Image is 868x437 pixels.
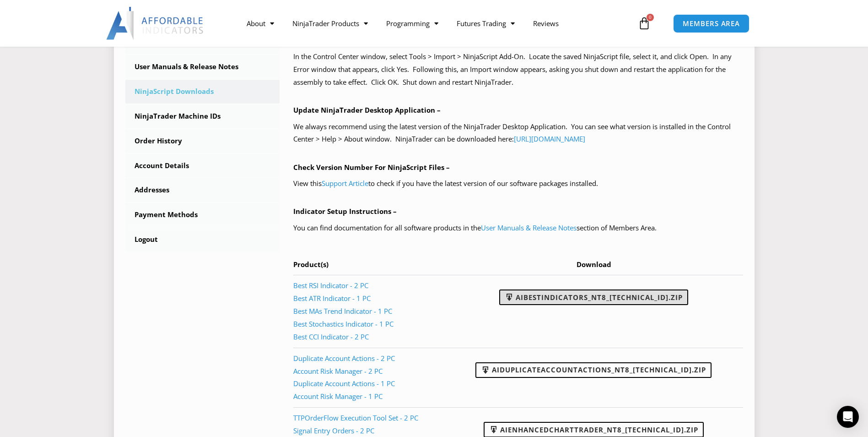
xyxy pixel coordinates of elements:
p: We always recommend using the latest version of the NinjaTrader Desktop Application. You can see ... [293,120,743,146]
a: Account Risk Manager - 2 PC [293,366,383,376]
a: Best CCI Indicator - 2 PC [293,332,369,341]
a: 0 [624,10,664,37]
p: View this to check if you have the latest version of our software packages installed. [293,177,743,190]
span: MEMBERS AREA [683,20,740,27]
b: Indicator Setup Instructions – [293,207,397,216]
a: [URL][DOMAIN_NAME] [514,134,585,143]
a: MEMBERS AREA [673,14,749,33]
a: Futures Trading [447,13,524,34]
b: Check Version Number For NinjaScript Files – [293,163,450,172]
nav: Account pages [125,30,280,251]
nav: Menu [237,13,636,34]
a: Logout [125,228,280,251]
a: Best MAs Trend Indicator - 1 PC [293,306,392,316]
div: Open Intercom Messenger [837,406,859,428]
a: Account Details [125,154,280,178]
span: Download [577,260,611,269]
a: NinjaTrader Products [283,13,377,34]
a: Best ATR Indicator - 1 PC [293,294,371,303]
a: User Manuals & Release Notes [481,223,577,232]
a: Order History [125,129,280,153]
a: Signal Entry Orders - 2 PC [293,426,374,435]
a: Support Article [322,179,368,188]
a: Best RSI Indicator - 2 PC [293,281,368,290]
a: Reviews [524,13,568,34]
a: Duplicate Account Actions - 1 PC [293,379,395,388]
a: AIBestIndicators_NT8_[TECHNICAL_ID].zip [499,290,688,305]
a: NinjaScript Downloads [125,80,280,104]
a: Payment Methods [125,203,280,227]
a: AIDuplicateAccountActions_NT8_[TECHNICAL_ID].zip [475,362,712,378]
span: Product(s) [293,260,329,269]
p: You can find documentation for all software products in the section of Members Area. [293,222,743,235]
a: Programming [377,13,447,34]
a: User Manuals & Release Notes [125,55,280,79]
a: Addresses [125,178,280,202]
a: Best Stochastics Indicator - 1 PC [293,319,394,328]
a: Account Risk Manager - 1 PC [293,392,383,401]
a: NinjaTrader Machine IDs [125,104,280,128]
a: About [237,13,283,34]
a: Duplicate Account Actions - 2 PC [293,354,395,363]
span: 0 [647,14,654,21]
b: Update NinjaTrader Desktop Application – [293,105,441,115]
a: TTPOrderFlow Execution Tool Set - 2 PC [293,413,418,422]
img: LogoAI | Affordable Indicators – NinjaTrader [106,7,205,40]
p: In the Control Center window, select Tools > Import > NinjaScript Add-On. Locate the saved NinjaS... [293,50,743,89]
